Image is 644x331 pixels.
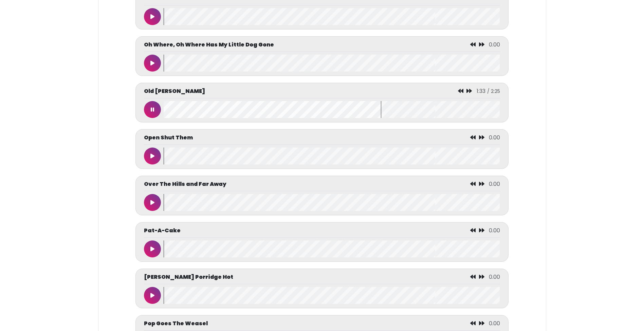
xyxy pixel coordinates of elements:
[489,319,500,327] span: 0.00
[477,87,485,95] span: 1:33
[144,227,181,235] p: Pat-A-Cake
[144,41,274,49] p: Oh Where, Oh Where Has My Little Dog Gone
[144,180,226,188] p: Over The Hills and Far Away
[144,134,193,142] p: Open Shut Them
[489,134,500,141] span: 0.00
[489,227,500,234] span: 0.00
[489,180,500,188] span: 0.00
[144,319,208,328] p: Pop Goes The Weasel
[144,273,233,281] p: [PERSON_NAME] Porridge Hot
[487,88,500,95] span: / 2:25
[489,41,500,48] span: 0.00
[489,273,500,281] span: 0.00
[144,87,205,95] p: Old [PERSON_NAME]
